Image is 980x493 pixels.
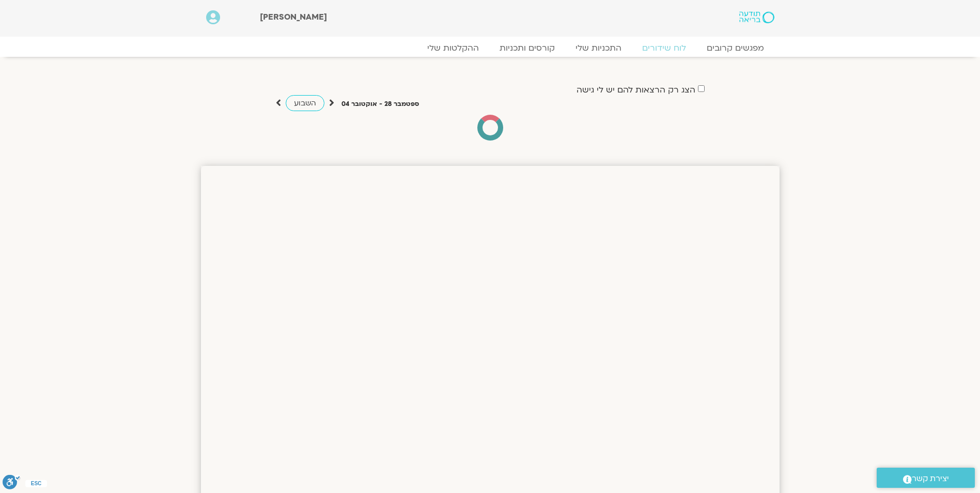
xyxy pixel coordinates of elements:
p: ספטמבר 28 - אוקטובר 04 [341,99,419,110]
label: הצג רק הרצאות להם יש לי גישה [577,85,695,95]
a: יצירת קשר [877,468,975,488]
span: [PERSON_NAME] [260,11,327,23]
a: קורסים ותכניות [489,43,565,53]
a: ההקלטות שלי [417,43,489,53]
a: לוח שידורים [632,43,696,53]
span: השבוע [294,98,316,108]
a: מפגשים קרובים [696,43,774,53]
span: יצירת קשר [912,472,949,486]
a: התכניות שלי [565,43,632,53]
a: השבוע [286,95,324,111]
nav: Menu [206,43,774,53]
